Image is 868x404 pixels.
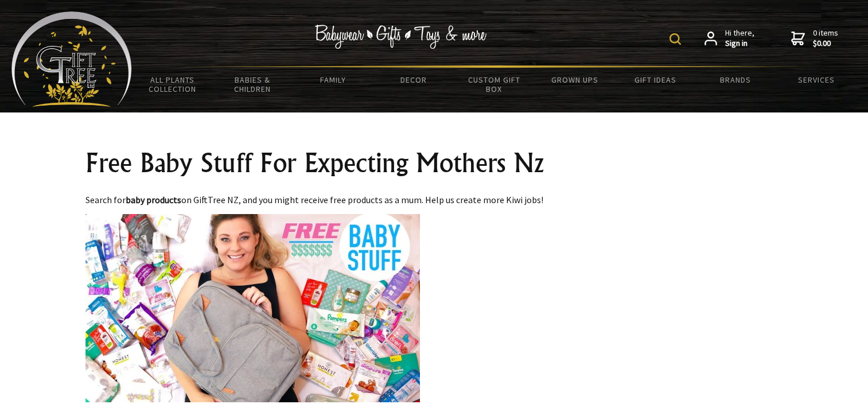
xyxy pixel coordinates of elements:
h1: Free Baby Stuff For Expecting Mothers Nz [85,149,783,177]
img: product search [670,33,681,45]
span: Hi there, [725,28,754,48]
strong: $0.00 [813,38,838,49]
a: All Plants Collection [132,68,212,101]
a: Services [776,68,857,92]
a: Decor [373,68,454,92]
a: Babies & Children [212,68,293,101]
a: Grown Ups [535,68,615,92]
a: Family [293,68,373,92]
strong: baby products [126,194,181,205]
img: Babywear - Gifts - Toys & more [315,25,487,49]
span: 0 items [813,28,838,48]
a: Hi there,Sign in [704,28,754,48]
a: Gift Ideas [615,68,695,92]
img: Babyware - Gifts - Toys and more... [11,11,132,107]
p: Search for on GiftTree NZ, and you might receive free products as a mum. Help us create more Kiwi... [85,193,783,207]
a: Brands [695,68,776,92]
a: 0 items$0.00 [791,28,838,48]
strong: Sign in [725,38,754,49]
a: Custom Gift Box [454,68,534,101]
